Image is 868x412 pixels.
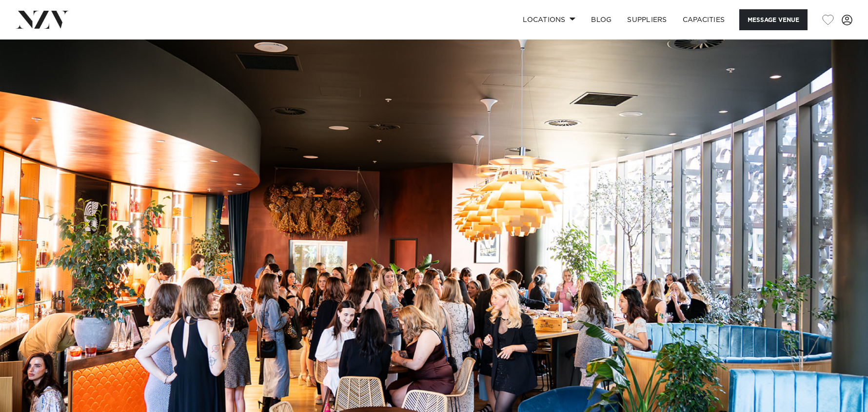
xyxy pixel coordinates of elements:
[16,11,69,28] img: nzv-logo.png
[515,9,583,30] a: Locations
[739,9,808,30] button: Message Venue
[675,9,733,30] a: Capacities
[619,9,674,30] a: SUPPLIERS
[583,9,619,30] a: BLOG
